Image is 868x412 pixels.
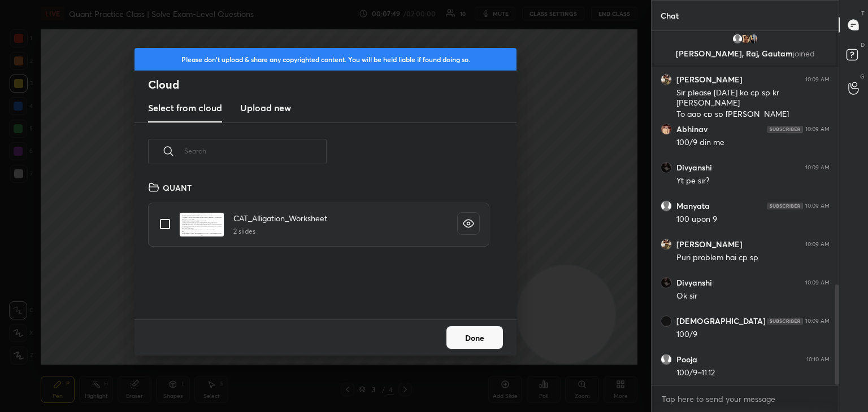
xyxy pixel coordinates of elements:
div: 10:09 AM [805,203,830,209]
h3: Upload new [240,101,291,115]
img: default.png [661,354,672,365]
img: eac32db9b14d4ac888ecce60e1b59160.jpg [661,277,672,288]
p: D [861,41,865,49]
h3: Select from cloud [148,101,222,115]
img: 4P8fHbbgJtejmAAAAAElFTkSuQmCC [767,203,803,209]
h6: Divyanshi [676,163,712,173]
h5: 2 slides [233,226,327,236]
div: 100 upon 9 [676,214,830,225]
img: eac32db9b14d4ac888ecce60e1b59160.jpg [661,162,672,173]
h6: Divyanshi [676,278,712,288]
img: c6a1c05b4ef34f5bad3968ddbb1ef01f.jpg [661,315,672,327]
img: 59a1cb4b37274022ac229431d8ab81dd.jpg [661,74,672,85]
span: joined [793,48,815,59]
h6: Pooja [676,354,697,365]
div: 10:09 AM [805,241,830,248]
div: 10:09 AM [805,76,830,83]
img: default.png [732,33,743,45]
img: 4P8fHbbgJtejmAAAAAElFTkSuQmCC [767,318,803,325]
div: 100/9 din me [676,137,830,148]
div: 100/9 [676,329,830,340]
h4: CAT_Alligation_Worksheet [233,212,327,224]
div: Please don't upload & share any copyrighted content. You will be held liable if found doing so. [134,48,517,71]
div: To aap cp sp [PERSON_NAME] [676,109,830,120]
input: Search [184,127,327,175]
img: 12ce3ec98b4444858bae02772c1ab092.jpg [748,33,759,45]
p: Chat [652,1,688,30]
div: Sir please [DATE] ko cp sp kr [PERSON_NAME] [676,87,830,109]
img: eb3fd125d02749659d234ba3bc1c00e6.jpg [661,124,672,135]
h6: [PERSON_NAME] [676,74,743,85]
img: 59a1cb4b37274022ac229431d8ab81dd.jpg [661,239,672,250]
h6: Abhinav [676,124,708,134]
div: 10:09 AM [805,279,830,286]
div: 10:09 AM [805,318,830,325]
div: grid [134,177,503,319]
div: 100/9=11.12 [676,367,830,379]
h6: Manyata [676,201,710,211]
p: T [861,9,865,17]
button: Done [446,326,503,349]
div: Puri problem hai cp sp [676,252,830,264]
p: [PERSON_NAME], Raj, Gautam [661,49,829,58]
img: default.png [661,200,672,212]
h2: Cloud [148,77,517,92]
div: 10:10 AM [806,356,830,363]
h6: [DEMOGRAPHIC_DATA] [676,316,766,326]
div: 10:09 AM [805,126,830,133]
img: 1753289339VD4ZCM.pdf [179,212,224,237]
div: Yt pe sir? [676,176,830,187]
img: 4P8fHbbgJtejmAAAAAElFTkSuQmCC [767,126,803,133]
h4: QUANT [163,182,192,194]
div: grid [652,31,839,385]
img: a271ea260bfd4058b84e93345a4de7fa.jpg [740,33,751,45]
div: 10:09 AM [805,164,830,171]
div: Ok sir [676,291,830,302]
h6: [PERSON_NAME] [676,239,743,249]
p: G [860,72,865,81]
